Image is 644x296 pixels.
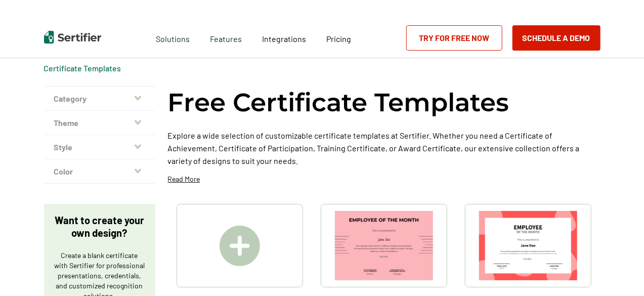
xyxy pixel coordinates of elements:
h1: Free Certificate Templates [168,86,509,119]
span: Certificate Templates [44,63,121,73]
img: Modern & Red Employee of the Month Certificate Template [479,211,577,280]
p: Explore a wide selection of customizable certificate templates at Sertifier. Whether you need a C... [168,129,600,167]
a: Pricing [326,31,351,44]
a: Integrations [262,31,306,44]
img: Create A Blank Certificate [220,226,260,266]
button: Color [44,159,155,184]
p: Read More [168,174,200,184]
span: Integrations [262,34,306,44]
span: Features [210,31,242,44]
a: Certificate Templates [44,63,121,73]
p: Want to create your own design? [54,214,145,239]
a: Try for Free Now [406,25,502,51]
button: Category [44,87,155,111]
span: Pricing [326,34,351,44]
button: Theme [44,111,155,135]
img: Simple & Modern Employee of the Month Certificate Template [335,211,433,280]
button: Style [44,135,155,159]
span: Solutions [156,31,190,44]
div: Breadcrumb [44,63,121,73]
img: Sertifier | Digital Credentialing Platform [44,31,101,44]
